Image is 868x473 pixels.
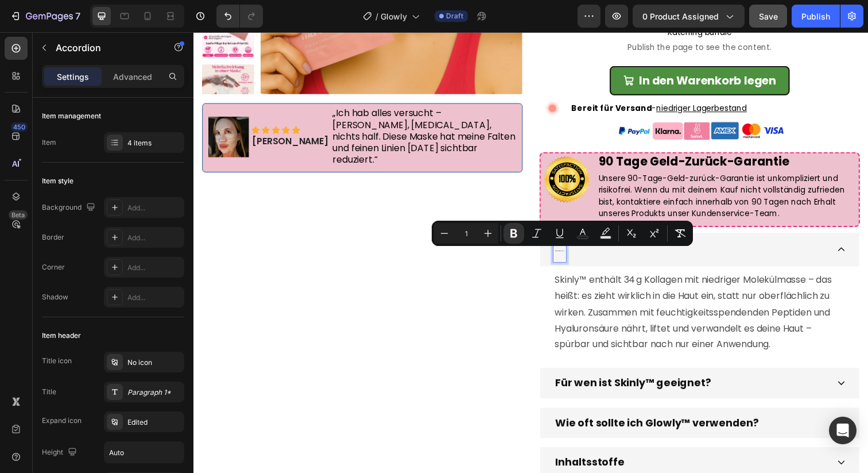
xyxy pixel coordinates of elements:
[367,347,530,369] div: Rich Text Editor. Editing area: main
[127,233,181,243] div: Add...
[9,210,28,220] div: Beta
[42,111,101,121] div: Item management
[42,137,56,148] div: Item
[42,445,79,460] div: Height
[358,69,375,86] img: gempages_568997846758458238-5c775947-b8b1-494e-b868-c13357234076.webp
[127,357,181,368] div: No icon
[353,9,680,21] span: Publish the page to see the content.
[367,388,579,410] div: Rich Text Editor. Editing area: main
[127,203,181,213] div: Add...
[42,416,82,426] div: Expand icon
[127,417,181,428] div: Edited
[42,176,73,186] div: Item style
[432,221,693,246] div: Editor contextual toolbar
[57,71,89,83] p: Settings
[455,39,595,60] div: In den Warenkorb legen
[801,10,830,22] div: Publish
[375,10,378,22] span: /
[381,10,407,22] span: Glowly
[42,262,65,272] div: Corner
[127,263,181,273] div: Add...
[42,356,72,366] div: Title icon
[759,11,778,21] span: Save
[11,122,28,132] div: 450
[216,5,263,28] div: Undo/Redo
[749,5,787,28] button: Save
[386,72,679,84] p: -
[425,34,609,64] button: In den Warenkorb legen
[367,209,380,234] div: Rich Text Editor. Editing area: main
[42,330,81,341] div: Item header
[127,387,181,398] div: Paragraph 1*
[5,5,86,28] button: 7
[354,124,408,177] img: gempages_568997846758458238-d0b5e832-49fb-4072-9ac1-5a6486ca261d.png
[369,432,440,446] strong: Inhaltsstoffe
[193,32,868,473] iframe: Design area
[56,41,153,55] p: Accordion
[431,89,603,112] img: gempages_568997846758458238-73a731c8-ea69-41d1-a605-b1422b9fd7c9.webp
[369,223,378,224] strong: Wie funktioniert Glowly™?
[75,9,80,23] p: 7
[792,5,840,28] button: Publish
[633,5,745,28] button: 0 product assigned
[386,72,468,83] strong: Bereit für Versand
[42,232,64,243] div: Border
[413,124,608,140] span: 90 tage geld-zurück-garantie
[369,391,577,406] strong: Wie oft sollte ich Glowly™ verwenden?
[42,387,56,397] div: Title
[413,143,678,191] p: Unsere 90-Tage-Geld-zurück-Garantie ist unkompliziert und risikofrei. Wenn du mit deinem Kauf nic...
[104,442,184,463] input: Auto
[367,428,441,450] div: Rich Text Editor. Editing area: main
[642,10,719,22] span: 0 product assigned
[42,292,68,302] div: Shadow
[446,11,463,21] span: Draft
[472,72,565,83] u: niedriger Lagerbestand
[113,71,152,83] p: Advanced
[369,245,665,328] p: Skinly™ enthält 34 g Kollagen mit niedriger Molekülmasse – das heißt: es zieht wirklich in die Ha...
[829,417,857,444] div: Open Intercom Messenger
[369,351,528,365] strong: Für wen ist Skinly™ geeignet?
[127,138,181,148] div: 4 items
[42,200,98,216] div: Background
[127,293,181,303] div: Add...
